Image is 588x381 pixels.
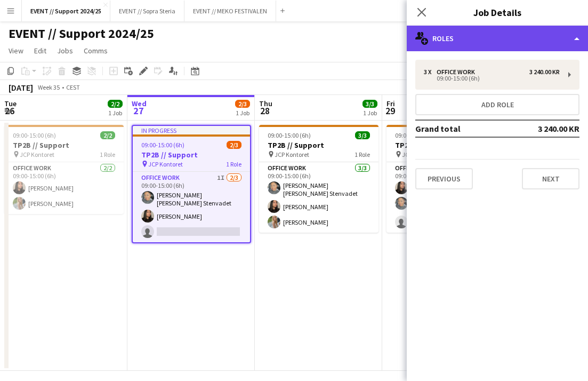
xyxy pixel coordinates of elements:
[386,99,395,108] span: Fri
[386,125,506,233] app-job-card: 09:00-15:00 (6h)2/3TP2B // Support JCP Kontoret1 RoleOffice work1I2/309:00-15:00 (6h)[PERSON_NAME...
[4,162,124,214] app-card-role: Office work2/209:00-15:00 (6h)[PERSON_NAME][PERSON_NAME]
[424,76,560,81] div: 09:00-15:00 (6h)
[184,1,276,21] button: EVENT // MEKO FESTIVALEN
[9,26,154,42] h1: EVENT // Support 2024/25
[130,105,147,117] span: 27
[79,44,112,58] a: Comms
[4,99,17,108] span: Tue
[386,162,506,233] app-card-role: Office work1I2/309:00-15:00 (6h)[PERSON_NAME][PERSON_NAME] [PERSON_NAME] Stenvadet
[100,150,115,158] span: 1 Role
[3,105,17,117] span: 26
[108,109,122,117] div: 1 Job
[424,68,437,76] div: 3 x
[407,26,588,51] div: Roles
[110,1,184,21] button: EVENT // Sopra Steria
[132,125,251,243] app-job-card: In progress09:00-15:00 (6h)2/3TP2B // Support JCP Kontoret1 RoleOffice work1I2/309:00-15:00 (6h)[...
[13,131,56,139] span: 09:00-15:00 (6h)
[148,160,183,168] span: JCP Kontoret
[4,140,124,150] h3: TP2B // Support
[355,150,370,158] span: 1 Role
[35,83,62,91] span: Week 35
[34,46,46,55] span: Edit
[108,100,123,108] span: 2/2
[402,150,437,158] span: JCP Kontoret
[84,46,108,55] span: Comms
[22,1,110,21] button: EVENT // Support 2024/25
[100,131,115,139] span: 2/2
[363,109,377,117] div: 1 Job
[133,126,250,134] div: In progress
[363,100,377,108] span: 3/3
[9,46,23,55] span: View
[235,100,250,108] span: 2/3
[226,160,241,168] span: 1 Role
[53,44,77,58] a: Jobs
[386,140,506,150] h3: TP2B // Support
[275,150,309,158] span: JCP Kontoret
[9,82,33,93] div: [DATE]
[141,141,184,149] span: 09:00-15:00 (6h)
[4,44,28,58] a: View
[259,125,378,233] app-job-card: 09:00-15:00 (6h)3/3TP2B // Support JCP Kontoret1 RoleOffice work3/309:00-15:00 (6h)[PERSON_NAME] ...
[133,150,250,160] h3: TP2B // Support
[268,131,311,139] span: 09:00-15:00 (6h)
[385,105,395,117] span: 29
[259,99,272,108] span: Thu
[236,109,249,117] div: 1 Job
[415,168,473,189] button: Previous
[415,120,512,137] td: Grand total
[395,131,438,139] span: 09:00-15:00 (6h)
[4,125,124,214] app-job-card: 09:00-15:00 (6h)2/2TP2B // Support JCP Kontoret1 RoleOffice work2/209:00-15:00 (6h)[PERSON_NAME][...
[529,68,560,76] div: 3 240.00 KR
[133,172,250,242] app-card-role: Office work1I2/309:00-15:00 (6h)[PERSON_NAME] [PERSON_NAME] Stenvadet[PERSON_NAME]
[227,141,241,149] span: 2/3
[20,150,54,158] span: JCP Kontoret
[66,83,80,91] div: CEST
[132,99,147,108] span: Wed
[415,94,579,115] button: Add role
[355,131,370,139] span: 3/3
[30,44,51,58] a: Edit
[259,140,378,150] h3: TP2B // Support
[522,168,579,189] button: Next
[57,46,73,55] span: Jobs
[257,105,272,117] span: 28
[407,5,588,19] h3: Job Details
[437,68,479,76] div: Office work
[259,162,378,233] app-card-role: Office work3/309:00-15:00 (6h)[PERSON_NAME] [PERSON_NAME] Stenvadet[PERSON_NAME][PERSON_NAME]
[512,120,579,137] td: 3 240.00 KR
